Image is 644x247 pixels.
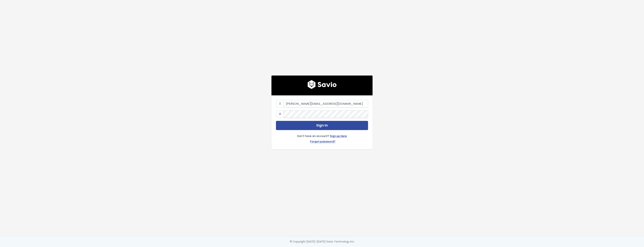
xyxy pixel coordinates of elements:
div: © Copyright [DATE]-[DATE] Savio Technology Inc [290,239,354,244]
a: Forgot password? [310,139,335,145]
div: Don't have an account? [276,130,368,145]
a: Sign up Here [330,134,347,139]
button: Sign In [276,121,368,130]
input: Your Work Email Address [283,100,368,107]
img: logo600x187.a314fd40982d.png [308,80,337,89]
